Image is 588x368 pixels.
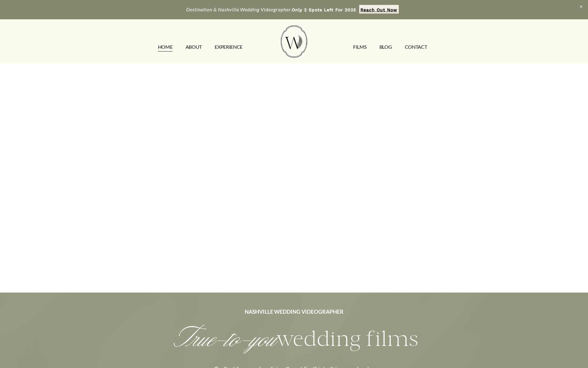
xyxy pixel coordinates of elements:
[245,309,344,315] strong: NASHVILLE WEDDING VIDEOGRAPHER
[186,42,202,52] a: ABOUT
[353,42,366,52] a: FILMS
[379,42,392,52] a: Blog
[281,25,307,58] img: Wild Fern Weddings
[158,42,173,52] a: HOME
[59,325,529,354] h2: wedding films
[170,327,276,353] em: True-to-you
[360,7,397,12] strong: Reach Out Now
[359,5,399,13] a: Reach Out Now
[215,42,243,52] a: EXPERIENCE
[405,42,427,52] a: CONTACT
